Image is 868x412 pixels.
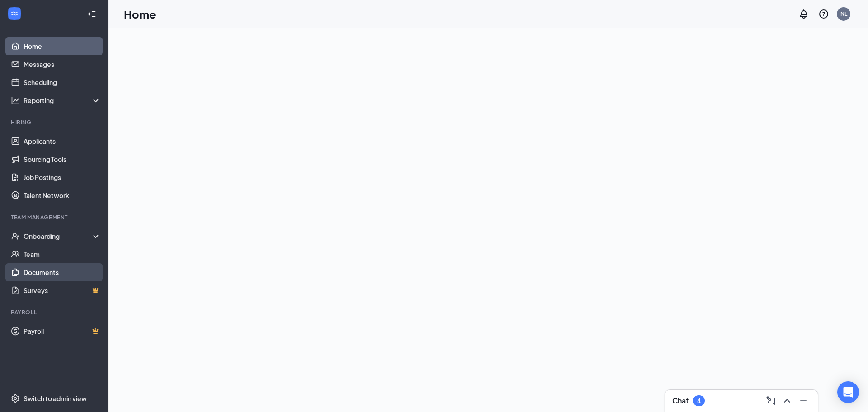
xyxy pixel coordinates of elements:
[11,308,99,316] div: Payroll
[782,395,793,406] svg: ChevronUp
[11,118,99,126] div: Hiring
[24,245,101,263] a: Team
[11,96,20,105] svg: Analysis
[10,9,19,18] svg: WorkstreamLogo
[24,322,101,340] a: PayrollCrown
[24,168,101,186] a: Job Postings
[11,213,99,221] div: Team Management
[818,9,829,19] svg: QuestionInfo
[87,9,96,19] svg: Collapse
[840,10,847,18] div: NL
[24,73,101,91] a: Scheduling
[11,394,20,403] svg: Settings
[798,395,809,406] svg: Minimize
[24,150,101,168] a: Sourcing Tools
[24,55,101,73] a: Messages
[798,9,809,19] svg: Notifications
[24,96,101,105] div: Reporting
[24,263,101,281] a: Documents
[697,397,701,405] div: 4
[796,393,811,408] button: Minimize
[24,37,101,55] a: Home
[764,393,778,408] button: ComposeMessage
[780,393,794,408] button: ChevronUp
[24,132,101,150] a: Applicants
[124,6,156,22] h1: Home
[765,395,776,406] svg: ComposeMessage
[837,381,859,403] div: Open Intercom Messenger
[24,281,101,299] a: SurveysCrown
[24,186,101,204] a: Talent Network
[24,232,93,241] div: Onboarding
[24,394,87,403] div: Switch to admin view
[11,232,20,241] svg: UserCheck
[672,396,689,406] h3: Chat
